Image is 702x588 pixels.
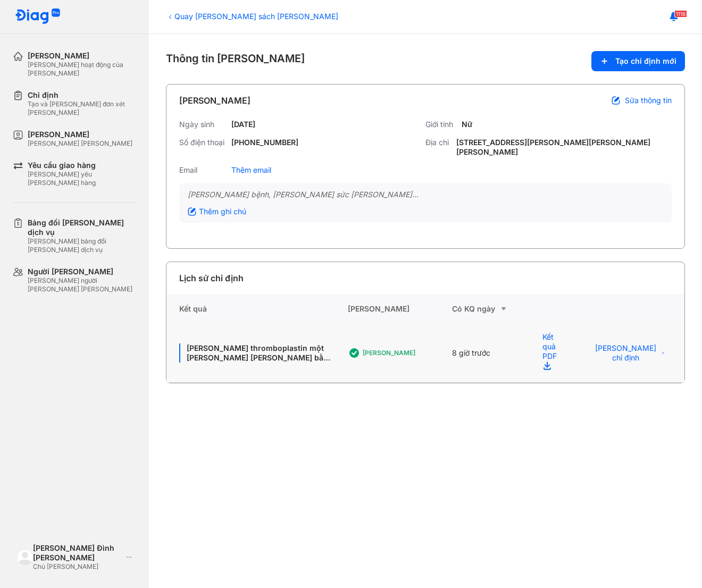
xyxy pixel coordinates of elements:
[452,324,530,383] div: 8 giờ trước
[28,267,136,276] div: Người [PERSON_NAME]
[179,165,227,175] div: Email
[179,343,335,363] div: [PERSON_NAME] thromboplastin một [PERSON_NAME] [PERSON_NAME] bằng máy tự động, [PERSON_NAME] Prot...
[28,170,136,187] div: [PERSON_NAME] yêu [PERSON_NAME] hàng
[674,10,687,18] span: 1118
[456,138,672,157] div: [STREET_ADDRESS][PERSON_NAME][PERSON_NAME][PERSON_NAME]
[231,165,271,175] div: Thêm email
[615,56,676,66] span: Tạo chỉ định mới
[28,100,136,117] div: Tạo và [PERSON_NAME] đơn xét [PERSON_NAME]
[33,562,123,571] div: Chủ [PERSON_NAME]
[425,120,457,129] div: Giới tính
[452,303,530,315] div: Có KQ ngày
[625,96,672,105] span: Sửa thông tin
[348,294,452,324] div: [PERSON_NAME]
[188,190,663,199] div: [PERSON_NAME] bệnh, [PERSON_NAME] sức [PERSON_NAME]...
[17,549,33,565] img: logo
[28,61,136,78] div: [PERSON_NAME] hoạt động của [PERSON_NAME]
[591,51,685,71] button: Tạo chỉ định mới
[179,138,227,157] div: Số điện thoại
[593,343,659,363] span: [PERSON_NAME] chỉ định
[179,120,227,129] div: Ngày sinh
[231,138,298,157] div: [PHONE_NUMBER]
[188,207,246,216] div: Thêm ghi chú
[28,218,136,237] div: Bảng đối [PERSON_NAME] dịch vụ
[462,120,472,129] div: Nữ
[587,345,672,362] button: [PERSON_NAME] chỉ định
[28,161,136,170] div: Yêu cầu giao hàng
[166,294,348,324] div: Kết quả
[166,11,338,22] div: Quay [PERSON_NAME] sách [PERSON_NAME]
[28,90,136,100] div: Chỉ định
[28,237,136,254] div: [PERSON_NAME] bảng đối [PERSON_NAME] dịch vụ
[28,276,136,293] div: [PERSON_NAME] người [PERSON_NAME] [PERSON_NAME]
[530,324,574,383] div: Kết quả PDF
[166,51,685,71] div: Thông tin [PERSON_NAME]
[231,120,255,129] div: [DATE]
[28,139,132,148] div: [PERSON_NAME] [PERSON_NAME]
[15,9,61,25] img: logo
[179,94,250,107] div: [PERSON_NAME]
[363,349,448,357] div: [PERSON_NAME]
[425,138,452,157] div: Địa chỉ
[28,51,136,61] div: [PERSON_NAME]
[33,543,123,562] div: [PERSON_NAME] Đình [PERSON_NAME]
[28,130,132,139] div: [PERSON_NAME]
[179,272,244,284] div: Lịch sử chỉ định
